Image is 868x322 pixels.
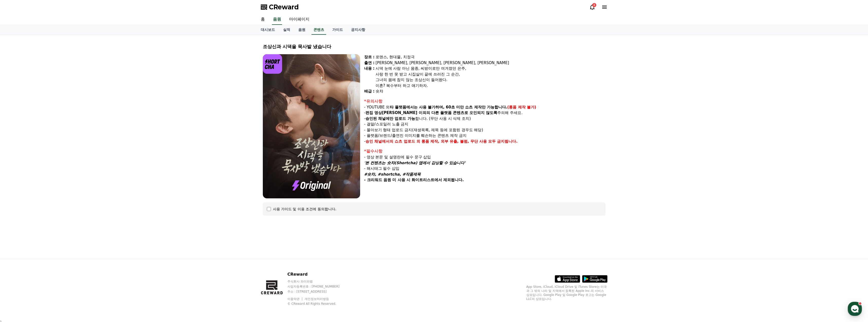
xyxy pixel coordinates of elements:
em: #숏챠, #shortcha, #작품제목 [364,172,421,177]
a: 이용약관 [287,297,303,301]
p: CReward [287,271,349,277]
img: logo [263,54,282,74]
a: 개인정보처리방침 [305,297,329,301]
p: - 주의해 주세요. [364,110,605,116]
p: - YOUTUBE 외 [364,104,605,110]
div: *유의사항 [364,98,605,104]
div: 4 [592,3,596,7]
p: 주식회사 와이피랩 [287,279,349,283]
div: 배급 : [364,88,375,94]
p: 사업자등록번호 : [PHONE_NUMBER] [287,285,349,289]
a: 홈 [257,14,269,25]
a: 가이드 [328,25,347,35]
img: video [263,54,360,198]
div: 출연 : [364,60,375,66]
a: 공지사항 [347,25,369,35]
a: 마이페이지 [285,14,313,25]
p: - 몰아보기 형태 업로드 금지(재생목록, 제목 등에 포함된 경우도 해당) [364,127,605,133]
p: © CReward All Rights Reserved. [287,302,349,306]
em: '본 컨텐츠는 숏챠(Shortcha) 앱에서 감상할 수 있습니다' [364,161,466,165]
div: 조상신과 시댁을 묵사발 냈습니다 [263,43,605,50]
div: 사랑 한 번 못 받고 시집살이 끝에 쓰러진 그 순간, [376,71,605,77]
a: 대시보드 [257,25,279,35]
div: 그녀의 몸에 참지 않는 조상신이 들어왔다. [376,77,605,83]
div: 이혼? 복수부터 하고 얘기하자. [376,83,605,89]
p: App Store, iCloud, iCloud Drive 및 iTunes Store는 미국과 그 밖의 나라 및 지역에서 등록된 Apple Inc.의 서비스 상표입니다. Goo... [526,285,607,301]
strong: 타 플랫폼에서는 사용 불가하며, 60초 미만 쇼츠 제작만 가능합니다. [390,105,507,109]
p: - 합니다. (무단 사용 시 삭제 조치) [364,116,605,122]
p: - [364,139,605,144]
strong: (롱폼 제작 불가) [507,105,536,109]
div: 로맨스, 현대물, 치정극 [376,54,605,60]
strong: 다른 플랫폼 콘텐츠로 오인되지 않도록 [431,110,497,115]
div: 숏챠 [376,88,605,94]
div: *필수사항 [364,148,605,154]
p: - 플랫폼/브랜드/출연진 이미지를 훼손하는 콘텐츠 제작 금지 [364,133,605,139]
div: 시댁 눈에 사람 아닌 몸종, 씨받이로만 여겨졌던 은주, [376,66,605,71]
div: 장르 : [364,54,375,60]
a: 음원 [272,14,282,25]
p: - 영상 본문 및 설명란에 필수 문구 삽입 [364,154,605,160]
strong: 승인된 채널에만 업로드 가능 [365,116,415,121]
p: 주소 : [STREET_ADDRESS] [287,290,349,294]
strong: 승인 채널에서의 쇼츠 업로드 외 [365,139,420,144]
span: CReward [269,3,299,11]
strong: 롱폼 제작, 외부 유출, 불펌, 무단 사용 모두 금지됩니다. [421,139,518,144]
a: 음원 [294,25,309,35]
div: 사용 가이드 및 이용 조건에 동의합니다. [273,206,337,212]
a: 실적 [279,25,294,35]
div: [PERSON_NAME], [PERSON_NAME], [PERSON_NAME], [PERSON_NAME] [376,60,605,66]
p: - 해시태그 필수 삽입 [364,166,605,172]
a: 콘텐츠 [311,25,326,35]
a: CReward [261,3,299,11]
p: - 결말/스포일러 노출 금지 [364,121,605,127]
div: 내용 : [364,66,375,88]
strong: 편집 영상[PERSON_NAME] 이외의 [365,110,430,115]
strong: - 크리워드 음원 미 사용 시 화이트리스트에서 제외됩니다. [364,178,464,182]
a: 4 [589,4,595,10]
